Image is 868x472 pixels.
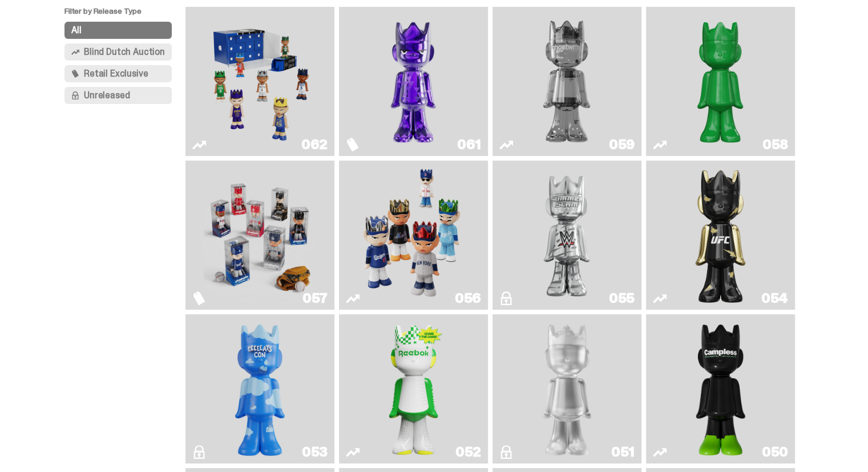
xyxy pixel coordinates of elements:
[537,319,597,459] img: LLLoyalty
[84,47,165,57] span: Blind Dutch Auction
[455,445,481,459] div: 052
[762,138,788,151] div: 058
[664,11,776,151] img: Schrödinger's ghost: Sunday Green
[383,319,444,459] img: Court Victory
[499,11,635,151] a: Two
[192,11,328,151] a: Game Face (2025)
[761,291,788,305] div: 054
[511,11,623,151] img: Two
[653,11,788,151] a: Schrödinger's ghost: Sunday Green
[762,445,788,459] div: 050
[611,445,635,459] div: 051
[346,319,481,459] a: Court Victory
[64,65,172,82] button: Retail Exclusive
[653,319,788,459] a: Campless
[64,87,172,104] button: Unreleased
[302,445,328,459] div: 053
[609,138,635,151] div: 059
[192,165,328,305] a: Game Face (2025)
[64,22,172,39] button: All
[499,165,635,305] a: I Was There SummerSlam
[64,43,172,61] button: Blind Dutch Auction
[691,319,751,459] img: Campless
[71,26,82,35] span: All
[204,11,316,151] img: Game Face (2025)
[204,165,316,305] img: Game Face (2025)
[499,319,635,459] a: LLLoyalty
[357,11,469,151] img: Fantasy
[609,291,635,305] div: 055
[653,165,788,305] a: Ruby
[691,165,751,305] img: Ruby
[346,11,481,151] a: Fantasy
[302,291,328,305] div: 057
[457,138,481,151] div: 061
[357,165,469,305] img: Game Face (2025)
[64,7,185,22] p: Filter by Release Type
[455,291,481,305] div: 056
[346,165,481,305] a: Game Face (2025)
[84,69,148,78] span: Retail Exclusive
[192,319,328,459] a: ghooooost
[230,319,290,459] img: ghooooost
[301,138,328,151] div: 062
[84,91,130,100] span: Unreleased
[511,165,623,305] img: I Was There SummerSlam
